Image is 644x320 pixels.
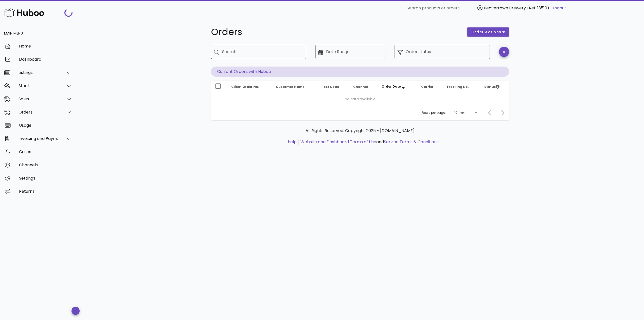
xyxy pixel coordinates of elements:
[454,110,457,115] div: 10
[300,139,376,145] a: Website and Dashboard Terms of Use
[349,81,378,93] th: Channel
[19,176,72,181] div: Settings
[19,70,60,75] div: Listings
[227,81,272,93] th: Client Order No.
[215,128,505,134] p: All Rights Reserved. Copyright 2025 - [DOMAIN_NAME]
[484,5,526,11] span: Beavertown Brewery
[19,136,60,141] div: Invoicing and Payments
[4,7,44,18] img: Huboo Logo
[19,123,72,128] div: Usage
[378,81,417,93] th: Order Date: Sorted descending. Activate to remove sorting.
[299,139,439,145] li: and
[484,85,499,89] span: Status
[211,93,509,105] td: No data available
[317,81,349,93] th: Post Code
[353,85,368,89] span: Channel
[272,81,317,93] th: Customer Name
[422,105,466,120] div: Rows per page:
[19,44,72,49] div: Home
[382,84,401,89] span: Order Date
[421,85,434,89] span: Carrier
[19,110,60,115] div: Orders
[446,85,469,89] span: Tracking No.
[276,85,305,89] span: Customer Name
[471,29,502,35] span: order actions
[231,85,259,89] span: Client Order No.
[480,81,509,93] th: Status
[19,163,72,167] div: Channels
[288,139,297,145] a: help
[417,81,442,93] th: Carrier
[384,139,439,145] a: Service Terms & Conditions
[442,81,480,93] th: Tracking No.
[19,97,60,101] div: Sales
[321,85,339,89] span: Post Code
[19,149,72,154] div: Cases
[19,57,72,62] div: Dashboard
[467,27,509,37] button: order actions
[475,110,477,115] div: –
[527,5,549,11] span: (Ref: 13510)
[454,109,466,117] div: 10Rows per page:
[211,67,509,77] p: Current Orders with Huboo
[19,83,60,88] div: Stock
[211,27,461,37] h1: Orders
[19,189,72,194] div: Returns
[553,5,566,11] a: Logout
